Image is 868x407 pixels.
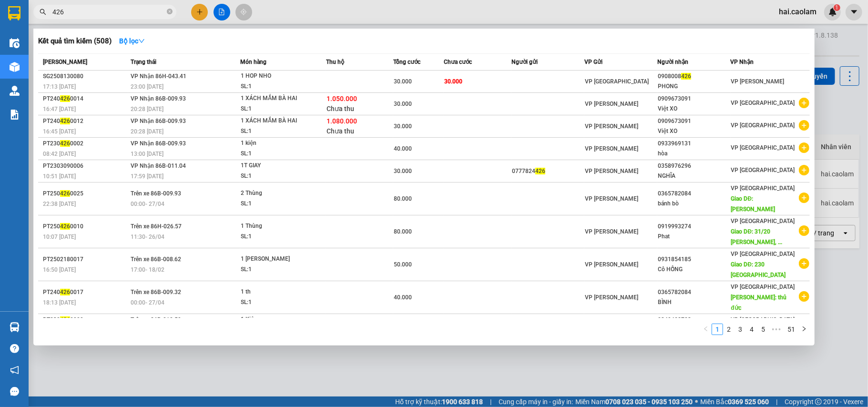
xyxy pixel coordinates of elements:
span: question-circle [10,344,19,353]
span: 30.000 [444,78,462,85]
div: 1T GIAY [241,161,312,171]
span: 30.000 [394,78,412,85]
span: 426 [681,73,691,80]
span: Chưa thu [327,105,354,112]
span: search [40,9,46,15]
li: 5 [757,324,769,335]
span: 40.000 [394,145,412,152]
span: VP [GEOGRAPHIC_DATA] [731,144,795,151]
span: VP Gửi [584,59,602,65]
span: 426 [60,118,70,124]
span: plus-circle [799,142,809,153]
span: notification [10,366,19,375]
div: SL: 1 [241,81,312,92]
span: 00:00 - 27/04 [131,299,164,306]
li: 1 [712,324,723,335]
span: Thu hộ [326,59,344,65]
div: Phat [658,232,730,242]
span: 1.050.000 [327,95,357,102]
span: 23:00 [DATE] [131,83,163,90]
div: 0908008 [658,71,730,81]
span: 16:50 [DATE] [43,266,76,273]
span: VP [GEOGRAPHIC_DATA] [731,167,795,173]
li: Next 5 Pages [769,324,784,335]
span: VP Nhận 86B-009.93 [131,118,186,124]
span: VP [PERSON_NAME] [731,78,785,85]
span: 10:51 [DATE] [43,173,76,180]
div: PT250 0025 [43,189,128,199]
div: SL: 1 [241,199,312,209]
span: 13:00 [DATE] [131,151,163,157]
a: 4 [746,324,757,335]
span: Trạng thái [131,59,156,65]
span: VP [GEOGRAPHIC_DATA] [731,185,795,192]
span: down [138,38,145,44]
a: 51 [785,324,798,335]
span: 426 [535,168,545,174]
span: [PERSON_NAME] [43,59,87,65]
span: 20:28 [DATE] [131,128,163,135]
img: warehouse-icon [10,62,20,72]
button: Bộ lọcdown [112,33,153,49]
div: 1 th [241,287,312,297]
div: 0933969131 [658,139,730,149]
div: PT250 0010 [43,222,128,232]
div: 0365782084 [658,189,730,199]
span: VP Nhận 86B-009.93 [131,95,186,102]
span: Giao DĐ: 230 [GEOGRAPHIC_DATA] [731,261,786,278]
div: SL: 1 [241,171,312,182]
div: SL: 1 [241,149,312,159]
span: 17:59 [DATE] [131,173,163,180]
h3: Kết quả tìm kiếm ( 508 ) [38,36,112,46]
span: 426 [60,95,70,102]
span: plus-circle [799,291,809,302]
span: 426 [60,316,70,323]
div: PT230 0009 [43,315,128,325]
span: 08:42 [DATE] [43,151,76,157]
li: 3 [735,324,746,335]
span: [PERSON_NAME]: thủ đức [731,294,787,311]
span: Giao DĐ: [PERSON_NAME] [731,195,776,213]
span: plus-circle [799,165,809,175]
span: 17:00 - 18/02 [131,266,164,273]
span: VP [PERSON_NAME] [585,123,638,130]
span: 16:45 [DATE] [43,128,76,135]
span: 10:07 [DATE] [43,234,76,240]
span: Chưa cước [444,59,472,65]
div: 1 HOP NHO [241,71,312,81]
span: Trên xe 86B-008.62 [131,256,181,263]
span: 426 [60,289,70,295]
div: 1 kiện [241,138,312,149]
img: warehouse-icon [10,322,20,332]
span: VP [GEOGRAPHIC_DATA] [731,284,795,290]
div: Cô HỒNG [658,265,730,275]
span: Trên xe 86B-010.59 [131,316,181,323]
div: SG2508130080 [43,71,128,81]
span: VP Nhận [731,59,754,65]
span: 17:13 [DATE] [43,83,76,90]
span: 426 [60,140,70,147]
span: VP Nhận 86H-043.41 [131,73,186,80]
span: Người nhận [657,59,688,65]
div: 1 Thùng [241,221,312,232]
span: 426 [60,190,70,197]
span: 11:30 - 26/04 [131,234,164,240]
button: left [700,324,712,335]
div: PT230 0002 [43,139,128,149]
div: 0909673091 [658,94,730,104]
div: 1 [PERSON_NAME] [241,254,312,265]
div: 1 Kiện [241,315,312,325]
span: VP [PERSON_NAME] [585,261,638,268]
li: 4 [746,324,757,335]
div: 1 XÁCH MẮM BÀ HAI [241,116,312,126]
span: VP [PERSON_NAME] [585,168,638,174]
span: left [703,326,709,332]
img: warehouse-icon [10,38,20,48]
img: logo-vxr [8,6,20,20]
span: 20:28 [DATE] [131,106,163,112]
span: 80.000 [394,195,412,202]
span: 1.080.000 [327,117,357,125]
strong: Bộ lọc [119,37,145,45]
span: Người gửi [511,59,538,65]
span: 40.000 [394,294,412,301]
